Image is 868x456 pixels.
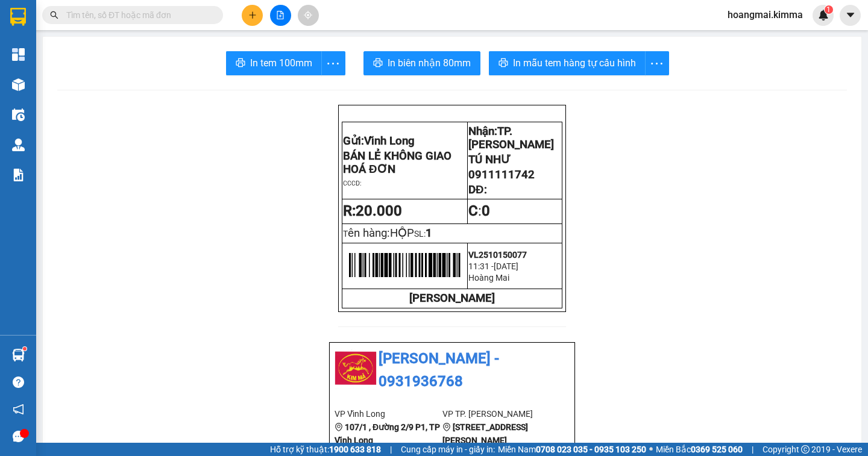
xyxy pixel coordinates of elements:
[468,202,490,219] span: :
[646,56,668,71] span: more
[12,108,25,121] img: warehouse-icon
[468,125,554,151] span: Nhận:
[401,443,495,456] span: Cung cấp máy in - giấy in:
[489,51,646,75] button: printerIn mẫu tem hàng tự cấu hình
[468,168,535,181] span: 0911111742
[649,447,653,452] span: ⚪️
[442,423,451,431] span: environment
[468,273,509,283] span: Hoàng Mai
[12,48,25,61] img: dashboard-icon
[298,5,319,26] button: aim
[656,443,743,456] span: Miền Bắc
[12,78,25,91] img: warehouse-icon
[498,443,646,456] span: Miền Nam
[442,422,528,445] b: [STREET_ADDRESS][PERSON_NAME]
[414,229,426,239] span: SL:
[468,202,478,219] strong: C
[645,51,669,75] button: more
[498,58,508,69] span: printer
[482,202,490,219] span: 0
[426,226,432,240] span: 1
[276,11,285,19] span: file-add
[343,202,402,219] strong: R:
[468,183,486,196] span: DĐ:
[343,229,414,239] span: T
[356,202,402,219] span: 20.000
[335,422,440,445] b: 107/1 , Đường 2/9 P1, TP Vĩnh Long
[12,349,25,361] img: warehouse-icon
[236,58,245,69] span: printer
[373,58,383,69] span: printer
[250,55,312,70] span: In tem 100mm
[242,5,263,26] button: plus
[718,7,813,22] span: hoangmai.kimma
[363,51,480,75] button: printerIn biên nhận 80mm
[270,443,381,456] span: Hỗ trợ kỹ thuật:
[66,8,209,22] input: Tìm tên, số ĐT hoặc mã đơn
[270,5,291,26] button: file-add
[845,10,856,20] span: caret-down
[840,5,861,26] button: caret-down
[468,153,511,166] span: TÚ NHƯ
[513,55,636,70] span: In mẫu tem hàng tự cấu hình
[322,56,345,71] span: more
[825,5,833,14] sup: 1
[536,445,646,454] strong: 0708 023 035 - 0935 103 250
[409,292,495,305] strong: [PERSON_NAME]
[10,8,26,26] img: logo-vxr
[752,443,753,456] span: |
[826,5,831,14] span: 1
[13,376,24,388] span: question-circle
[13,404,24,415] span: notification
[468,250,527,260] span: VL2510150077
[329,445,381,454] strong: 1900 633 818
[388,55,471,70] span: In biên nhận 80mm
[348,226,414,240] span: ên hàng:
[801,445,810,454] span: copyright
[468,261,494,271] span: 11:31 -
[390,226,414,240] span: HỘP
[818,10,829,20] img: icon-new-feature
[691,445,743,454] strong: 0369 525 060
[321,51,345,75] button: more
[335,407,442,420] li: VP Vĩnh Long
[23,347,27,351] sup: 1
[494,261,518,271] span: [DATE]
[390,443,392,456] span: |
[335,348,377,390] img: logo.jpg
[12,139,25,151] img: warehouse-icon
[50,11,58,19] span: search
[13,431,24,442] span: message
[364,134,415,148] span: Vĩnh Long
[442,407,550,420] li: VP TP. [PERSON_NAME]
[343,149,451,176] span: BÁN LẺ KHÔNG GIAO HOÁ ĐƠN
[335,348,570,393] li: [PERSON_NAME] - 0931936768
[248,11,257,19] span: plus
[343,180,362,187] span: CCCD:
[343,134,415,148] span: Gửi:
[335,423,343,431] span: environment
[12,169,25,181] img: solution-icon
[304,11,312,19] span: aim
[226,51,322,75] button: printerIn tem 100mm
[468,125,554,151] span: TP. [PERSON_NAME]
